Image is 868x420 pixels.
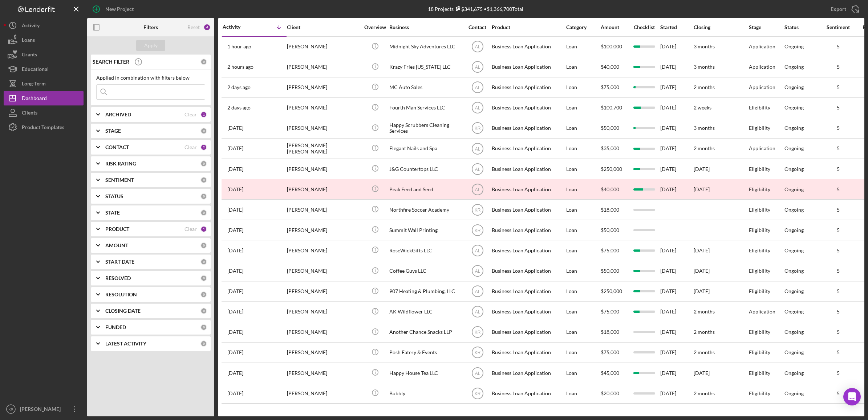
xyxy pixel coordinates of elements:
div: Business Loan Application [492,363,564,383]
div: Eligibility [749,159,784,179]
div: Eligibility [749,200,784,219]
time: [DATE] [694,268,710,274]
div: Loan [566,241,600,260]
time: 3 months [694,125,715,131]
span: $75,000 [601,349,619,355]
div: Eligibility [749,98,784,117]
div: Ongoing [784,125,804,131]
div: [DATE] [660,282,693,301]
span: $50,000 [601,227,619,233]
b: FUNDED [105,324,126,330]
div: Business [389,24,462,30]
div: Ongoing [784,145,804,151]
div: Ongoing [784,391,804,396]
div: 4 [203,24,211,31]
div: Eligibility [749,343,784,362]
div: Ongoing [784,166,804,172]
div: 0 [200,128,207,134]
div: Eligibility [749,119,784,138]
time: 2025-08-13 21:19 [227,370,243,376]
div: Ongoing [784,105,804,111]
div: Business Loan Application [492,323,564,342]
div: Export [831,2,846,16]
span: $100,000 [601,43,622,49]
div: Loan [566,37,600,56]
div: Started [660,24,693,30]
b: RESOLUTION [105,292,137,297]
time: 2025-05-20 19:37 [227,391,243,396]
div: AK Wildflower LLC [389,302,462,321]
time: 2 months [694,390,715,396]
time: [DATE] [694,166,710,172]
div: Loan [566,139,600,158]
div: Dashboard [22,91,47,107]
div: Ongoing [784,370,804,376]
div: Business Loan Application [492,78,564,97]
div: [PERSON_NAME] [287,343,360,362]
div: 5 [820,370,856,376]
div: Loan [566,78,600,97]
button: Product Templates [4,120,84,135]
div: Loan [566,57,600,77]
time: 2 months [694,329,715,335]
time: [DATE] [694,370,710,376]
div: 0 [200,324,207,331]
time: [DATE] [694,288,710,294]
div: Happy Scrubbers Cleaning Services [389,119,462,138]
div: Eligibility [749,261,784,281]
div: 5 [820,187,856,192]
time: 2 months [694,308,715,315]
div: Business Loan Application [492,119,564,138]
time: 2025-09-22 23:37 [227,288,243,294]
div: Peak Feed and Seed [389,180,462,199]
div: Overview [361,24,389,30]
b: LATEST ACTIVITY [105,341,146,347]
div: [PERSON_NAME] [287,57,360,77]
text: AL [475,65,480,70]
div: Business Loan Application [492,98,564,117]
div: 0 [200,59,207,65]
div: Category [566,24,600,30]
a: Long-Term [4,76,84,91]
time: 2025-10-01 17:36 [227,207,243,213]
div: Coffee Guys LLC [389,261,462,281]
div: Elegant Nails and Spa [389,139,462,158]
div: [DATE] [660,363,693,383]
div: 5 [820,349,856,355]
div: Loan [566,119,600,138]
div: 5 [820,84,856,90]
text: AL [475,248,480,253]
div: [DATE] [660,261,693,281]
div: [PERSON_NAME] [287,78,360,97]
div: [DATE] [660,323,693,342]
div: Checklist [629,24,660,30]
time: 2025-10-07 20:28 [227,125,243,131]
div: 5 [820,44,856,49]
div: Applied in combination with filters below [96,75,205,81]
div: [DATE] [660,37,693,56]
b: SENTIMENT [105,177,134,183]
time: [DATE] [694,186,710,192]
div: [PERSON_NAME] [287,323,360,342]
div: Eligibility [749,220,784,240]
div: Business Loan Application [492,139,564,158]
time: 2025-10-10 20:28 [227,44,251,49]
div: Ongoing [784,64,804,70]
div: Clear [184,112,197,117]
div: Loan [566,159,600,179]
div: Ongoing [784,288,804,294]
text: AL [475,146,480,151]
div: Product [492,24,564,30]
span: $18,000 [601,329,619,335]
div: Krazy Fries [US_STATE] LLC [389,57,462,77]
div: 18 Projects • $1,366,700 Total [428,6,523,12]
text: AL [475,269,480,274]
time: 2025-10-02 18:22 [227,166,243,172]
text: KR [474,330,480,335]
div: [DATE] [660,302,693,321]
div: Clients [22,105,37,122]
div: 5 [820,207,856,213]
div: [PERSON_NAME] [287,37,360,56]
div: [PERSON_NAME] [PERSON_NAME] [287,139,360,158]
text: KR [8,407,13,411]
